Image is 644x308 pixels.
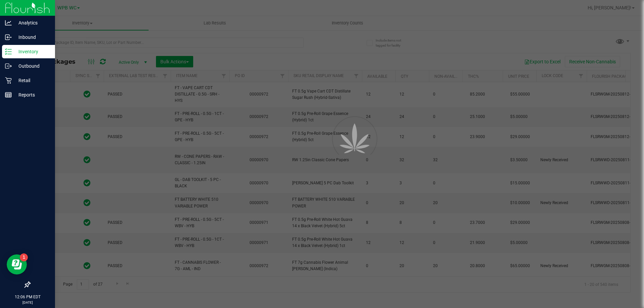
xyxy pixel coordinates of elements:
[12,76,52,84] p: Retail
[12,91,52,99] p: Reports
[12,48,52,56] p: Inventory
[12,33,52,41] p: Inbound
[3,294,52,300] p: 12:06 PM EDT
[12,19,52,27] p: Analytics
[5,63,12,69] inline-svg: Outbound
[5,48,12,55] inline-svg: Inventory
[3,300,52,305] p: [DATE]
[12,62,52,70] p: Outbound
[5,34,12,41] inline-svg: Inbound
[5,19,12,26] inline-svg: Analytics
[7,254,27,274] iframe: Resource center
[20,253,28,261] iframe: Resource center unread badge
[5,91,12,98] inline-svg: Reports
[5,77,12,84] inline-svg: Retail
